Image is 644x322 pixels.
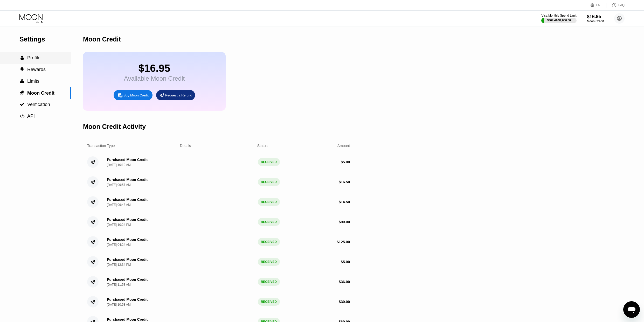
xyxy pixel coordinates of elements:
div: $ 5.00 [341,260,350,264]
div:  [19,67,25,72]
div: [DATE] 04:24 AM [107,243,131,247]
div: [DATE] 10:10 AM [107,163,131,167]
div: Moon Credit [587,19,604,23]
div: RECEIVED [258,198,280,206]
div: [DATE] 10:24 PM [107,223,131,227]
div: $16.95 [124,62,185,74]
div: $16.95Moon Credit [587,14,604,23]
div: Available Moon Credit [124,75,185,82]
div: [DATE] 12:34 PM [107,263,131,267]
div: Amount [337,144,350,148]
div: EN [596,3,600,7]
div: Buy Moon Credit [123,93,149,97]
span:  [20,67,24,72]
div: Purchased Moon Credit [107,257,148,262]
div: [DATE] 09:57 AM [107,183,131,187]
span:  [20,55,24,60]
div: $16.95 [587,14,604,19]
div: RECEIVED [258,298,280,306]
div: Purchased Moon Credit [107,277,148,282]
div: [DATE] 09:43 AM [107,203,131,207]
div: Purchased Moon Credit [107,297,148,302]
div: Moon Credit Activity [83,123,146,130]
div: $ 16.50 [339,180,350,184]
div: Visa Monthly Spend Limit$309.41/$4,000.00 [541,14,576,23]
div: RECEIVED [258,238,280,246]
span:  [20,102,24,107]
div: $ 5.00 [341,160,350,164]
div: Purchased Moon Credit [107,158,148,162]
div: Moon Credit [83,36,121,43]
div: Purchased Moon Credit [107,178,148,182]
span:  [20,114,25,118]
div: RECEIVED [258,278,280,286]
div: $ 125.00 [337,240,350,244]
span:  [20,79,24,83]
div: Status [257,144,268,148]
div: Settings [19,36,71,43]
span: Profile [27,55,40,60]
iframe: Button to launch messaging window [623,301,640,318]
div: $ 14.50 [339,200,350,204]
div: Request a Refund [165,93,192,97]
span: Rewards [27,67,46,72]
span: Moon Credit [27,90,54,96]
div: FAQ [618,3,625,7]
div: $309.41 / $4,000.00 [547,19,571,22]
div: Transaction Type [87,144,115,148]
div: Purchased Moon Credit [107,237,148,242]
div: EN [591,3,606,8]
div: Purchased Moon Credit [107,218,148,222]
div: Purchased Moon Credit [107,198,148,202]
div: $ 36.00 [339,280,350,284]
span: API [27,114,35,119]
div: Purchased Moon Credit [107,317,148,321]
div: [DATE] 11:53 AM [107,283,131,286]
div: RECEIVED [258,178,280,186]
div:  [19,55,25,60]
div: RECEIVED [258,158,280,166]
div: Request a Refund [156,90,195,100]
div: Buy Moon Credit [114,90,153,100]
div: RECEIVED [258,218,280,226]
div: Visa Monthly Spend Limit [541,14,576,17]
span: Limits [27,79,39,84]
div: FAQ [606,3,625,8]
span: Verification [27,102,50,107]
div: $ 30.00 [339,300,350,304]
div: Details [180,144,191,148]
div: [DATE] 10:53 AM [107,303,131,306]
div: RECEIVED [258,258,280,266]
div: $ 90.00 [339,220,350,224]
span:  [20,90,24,95]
